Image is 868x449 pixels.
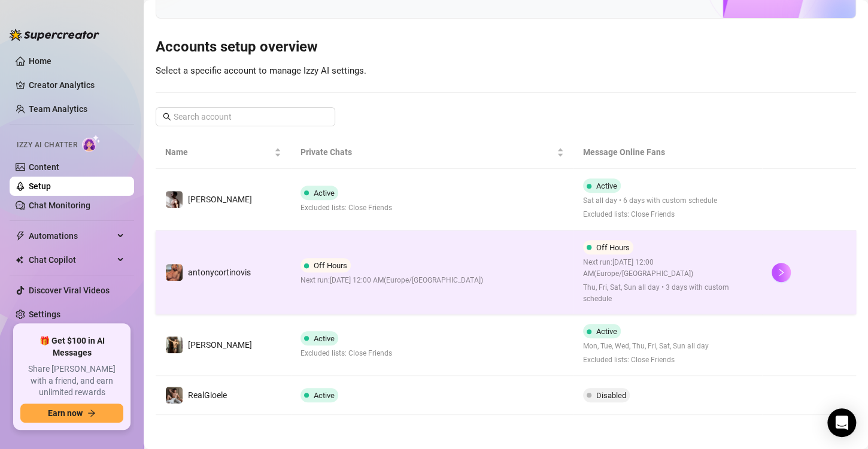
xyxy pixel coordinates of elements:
span: antonycortinovis [188,268,251,277]
img: RealGioele [166,387,183,404]
span: Earn now [48,408,83,418]
th: Message Online Fans [573,136,762,169]
span: Active [314,391,335,400]
input: Search account [174,110,318,123]
span: Off Hours [314,261,347,270]
span: RealGioele [188,390,227,400]
a: Home [29,56,51,66]
span: Excluded lists: Close Friends [301,202,392,214]
span: Share [PERSON_NAME] with a friend, and earn unlimited rewards [20,363,123,399]
img: Chat Copilot [16,256,23,264]
h3: Accounts setup overview [156,38,856,57]
button: Earn nowarrow-right [20,404,123,423]
img: Bruno [166,336,183,353]
a: Settings [29,310,60,319]
span: Chat Copilot [29,250,114,269]
img: antonycortinovis [166,264,183,281]
img: logo-BBDzfeDw.svg [10,29,99,41]
span: arrow-right [87,409,96,417]
span: Next run: [DATE] 12:00 AM ( Europe/[GEOGRAPHIC_DATA] ) [583,257,752,280]
span: Thu, Fri, Sat, Sun all day • 3 days with custom schedule [583,282,752,305]
span: Select a specific account to manage Izzy AI settings. [156,65,366,76]
a: Setup [29,181,51,191]
span: Mon, Tue, Wed, Thu, Fri, Sat, Sun all day [583,341,709,352]
a: Discover Viral Videos [29,286,110,295]
span: Excluded lists: Close Friends [583,209,717,220]
span: Sat all day • 6 days with custom schedule [583,195,717,207]
a: Chat Monitoring [29,201,90,210]
span: Off Hours [596,243,630,252]
span: Izzy AI Chatter [17,139,77,151]
span: search [163,113,171,121]
span: Disabled [596,391,626,400]
span: Active [314,189,335,198]
span: Private Chats [301,145,554,159]
span: Excluded lists: Close Friends [301,348,392,359]
span: 🎁 Get $100 in AI Messages [20,335,123,359]
span: Active [596,327,617,336]
a: Creator Analytics [29,75,125,95]
img: Johnnyrichs [166,191,183,208]
span: Next run: [DATE] 12:00 AM ( Europe/[GEOGRAPHIC_DATA] ) [301,275,483,286]
a: Team Analytics [29,104,87,114]
span: Active [314,334,335,343]
span: Name [165,145,272,159]
img: AI Chatter [82,135,101,152]
span: Excluded lists: Close Friends [583,354,709,366]
span: thunderbolt [16,231,25,241]
button: right [772,263,791,282]
th: Name [156,136,291,169]
span: Active [596,181,617,190]
span: Automations [29,226,114,245]
span: [PERSON_NAME] [188,340,252,350]
a: Content [29,162,59,172]
span: right [777,268,785,277]
span: [PERSON_NAME] [188,195,252,204]
div: Open Intercom Messenger [827,408,856,437]
th: Private Chats [291,136,573,169]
